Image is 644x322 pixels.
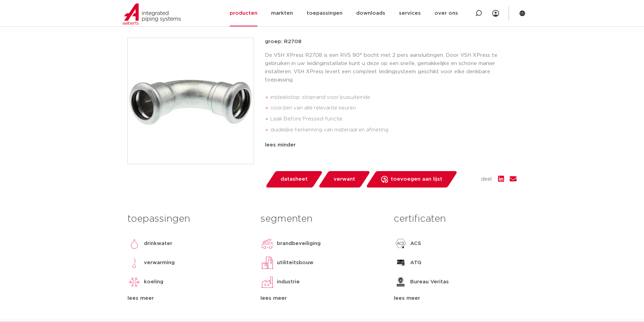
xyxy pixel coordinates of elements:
[394,294,516,302] div: lees meer
[277,259,313,267] p: utiliteitsbouw
[260,212,383,226] h3: segmenten
[260,237,274,250] img: brandbeveiliging
[410,259,421,267] p: ATG
[128,237,141,250] img: drinkwater
[128,294,250,302] div: lees meer
[394,275,407,289] img: Bureau Veritas
[144,278,163,286] p: koeling
[128,212,250,226] h3: toepassingen
[265,141,516,149] div: lees minder
[144,240,172,248] p: drinkwater
[265,51,516,84] p: De VSH XPress R2708 is een RVS 90° bocht met 2 pers aansluitingen. Door VSH XPress te gebruiken i...
[270,114,516,125] li: Leak Before Pressed-functie
[277,278,300,286] p: industrie
[334,174,355,185] span: verwant
[128,38,254,164] img: Product Image for VSH XPress RVS bocht 90° (2 x press)
[481,175,493,183] span: deel:
[260,256,274,270] img: utiliteitsbouw
[270,103,516,114] li: voorzien van alle relevante keuren
[265,171,323,188] a: datasheet
[394,256,407,270] img: ATG
[391,174,442,185] span: toevoegen aan lijst
[265,38,516,46] p: groep: R2708
[318,171,371,188] a: verwant
[128,275,141,289] img: koeling
[270,125,516,136] li: duidelijke herkenning van materiaal en afmeting
[281,174,308,185] span: datasheet
[128,256,141,270] img: verwarming
[410,240,421,248] p: ACS
[394,212,516,226] h3: certificaten
[277,240,321,248] p: brandbeveiliging
[270,92,516,103] li: insteekstop: stoprand voor buisuiteinde
[260,294,383,302] div: lees meer
[394,237,407,250] img: ACS
[144,259,175,267] p: verwarming
[410,278,449,286] p: Bureau Veritas
[260,275,274,289] img: industrie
